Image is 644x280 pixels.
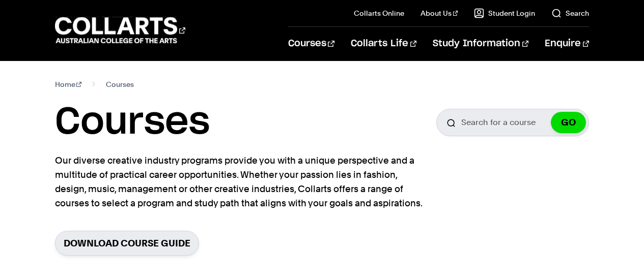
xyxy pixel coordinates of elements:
div: Go to homepage [55,16,185,45]
a: About Us [421,8,458,18]
h1: Courses [55,100,210,145]
a: Enquire [545,27,589,60]
input: Search for a course [436,109,589,136]
p: Our diverse creative industry programs provide you with a unique perspective and a multitude of p... [55,153,427,210]
a: Study Information [433,27,528,60]
a: Student Login [474,8,535,18]
a: Collarts Life [351,27,416,60]
a: Courses [288,27,334,60]
a: Home [55,77,82,91]
a: Collarts Online [354,8,404,18]
a: Search [551,8,589,18]
button: GO [551,112,586,133]
span: Courses [106,77,134,91]
a: Download Course Guide [55,231,199,256]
